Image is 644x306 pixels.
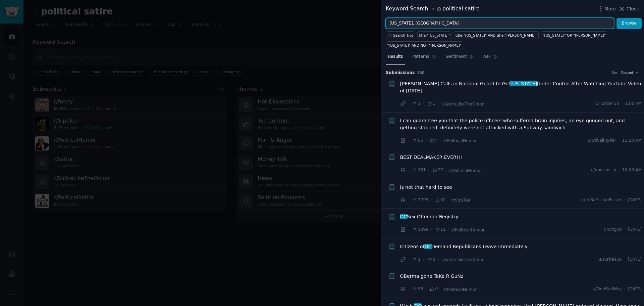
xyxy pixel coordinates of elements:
[426,286,427,293] span: ·
[400,243,528,250] span: Citizens of Demand Republicans Leave Immediately
[441,257,484,262] span: r/SatireLikeTheOnion
[417,31,451,39] a: title:"[US_STATE]"
[454,31,539,39] a: title:"[US_STATE]" AND title:"[PERSON_NAME]"
[481,51,500,65] a: Ask
[483,54,491,60] span: Ask
[628,286,642,292] span: [DATE]
[408,196,410,204] span: ·
[417,71,425,75] span: 100
[412,54,429,60] span: Patterns
[412,286,423,292] span: 98
[412,197,428,203] span: 7795
[408,256,410,263] span: ·
[424,244,432,249] span: DC
[432,167,443,173] span: 27
[400,117,642,131] a: I can guarantee you that the police officers who suffered brain injuries, an eye gouged out, and ...
[628,227,642,233] span: [DATE]
[426,137,427,144] span: ·
[408,226,410,233] span: ·
[612,70,619,75] div: Sort
[624,286,626,292] span: ·
[445,167,447,174] span: ·
[428,167,429,174] span: ·
[622,138,642,144] span: 11:20 AM
[619,167,620,173] span: ·
[412,138,423,144] span: 65
[388,54,403,60] span: Results
[435,197,446,203] span: 62
[621,70,639,75] button: Recent
[386,51,405,65] a: Results
[604,5,616,12] span: More
[625,101,642,107] span: 1:00 PM
[427,257,435,263] span: 0
[588,138,616,144] span: u/StivaliRyder
[440,137,441,144] span: ·
[412,227,428,233] span: 1399
[443,51,476,65] a: Sentiment
[624,257,626,263] span: ·
[628,257,642,263] span: [DATE]
[408,286,410,293] span: ·
[616,18,642,29] button: Browse
[448,226,449,233] span: ·
[622,101,623,107] span: ·
[400,80,642,94] span: [PERSON_NAME] Calls in National Guard to Get Under Control After Watching YouTube Video of [DATE]
[444,287,477,292] span: r/PoliticalHumor
[408,167,410,174] span: ·
[408,137,410,144] span: ·
[386,41,463,49] a: "[US_STATE]" AND NOT "[PERSON_NAME]"
[622,167,642,173] span: 10:00 AM
[423,100,424,107] span: ·
[455,33,537,38] div: title:"[US_STATE]" AND title:"[PERSON_NAME]"
[541,31,607,39] a: "[US_STATE]" OR "[PERSON_NAME]"
[628,197,642,203] span: [DATE]
[400,213,459,220] a: DCSex Offender Registry
[386,18,614,29] input: Try a keyword related to your business
[400,243,528,250] a: Citizens ofDCDemand Republicans Leave Immediately
[412,167,426,173] span: 131
[627,5,639,12] span: Close
[446,54,467,60] span: Sentiment
[431,196,432,204] span: ·
[412,257,420,263] span: 1
[581,197,622,203] span: u/ImSoFrickinPissed
[400,273,464,280] a: OBerma gone TaKe R GuNz
[429,286,438,292] span: 0
[400,154,462,161] a: BEST DEALMAKER EVER!!!
[419,33,450,38] div: title:"[US_STATE]"
[619,138,620,144] span: ·
[596,101,619,107] span: u/Turtle456
[386,70,415,76] span: Submission s
[510,81,538,86] span: [US_STATE]
[400,213,459,220] span: Sex Offender Registry
[624,197,626,203] span: ·
[624,227,626,233] span: ·
[427,101,435,107] span: 1
[393,33,414,38] span: Search Tips
[444,138,477,143] span: r/PoliticalHumor
[423,256,424,263] span: ·
[543,33,606,38] div: "[US_STATE]" OR "[PERSON_NAME]"
[387,43,462,48] div: "[US_STATE]" AND NOT "[PERSON_NAME]"
[452,228,485,232] span: r/PoliticalHumor
[591,167,616,173] span: u/gnossos_p
[440,286,441,293] span: ·
[400,184,452,191] a: Is not that hard to see
[618,5,639,12] button: Close
[604,227,622,233] span: u/Artgod
[597,5,616,12] button: More
[386,31,415,39] button: Search Tips
[448,196,449,204] span: ·
[410,51,438,65] a: Patterns
[400,80,642,94] a: [PERSON_NAME] Calls in National Guard to Get[US_STATE]Under Control After Watching YouTube Video ...
[438,256,439,263] span: ·
[386,5,480,13] div: Keyword Search political satire
[412,101,420,107] span: 1
[438,100,439,107] span: ·
[598,257,622,263] span: u/Turtle456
